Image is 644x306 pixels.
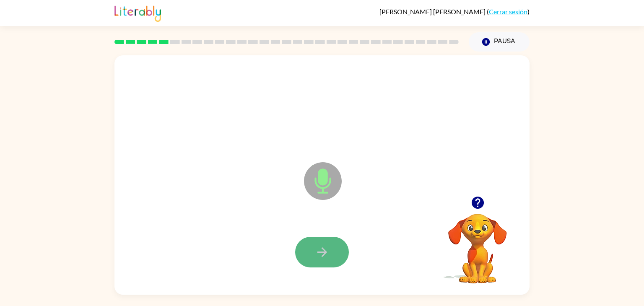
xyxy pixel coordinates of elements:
[114,3,161,22] img: Literably
[489,8,527,16] a: Cerrar sesión
[379,8,530,16] div: ( )
[469,32,530,52] button: Pausa
[379,8,487,16] span: [PERSON_NAME] [PERSON_NAME]
[436,201,519,285] video: Tu navegador debe admitir la reproducción de archivos .mp4 para usar Literably. Intenta usar otro...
